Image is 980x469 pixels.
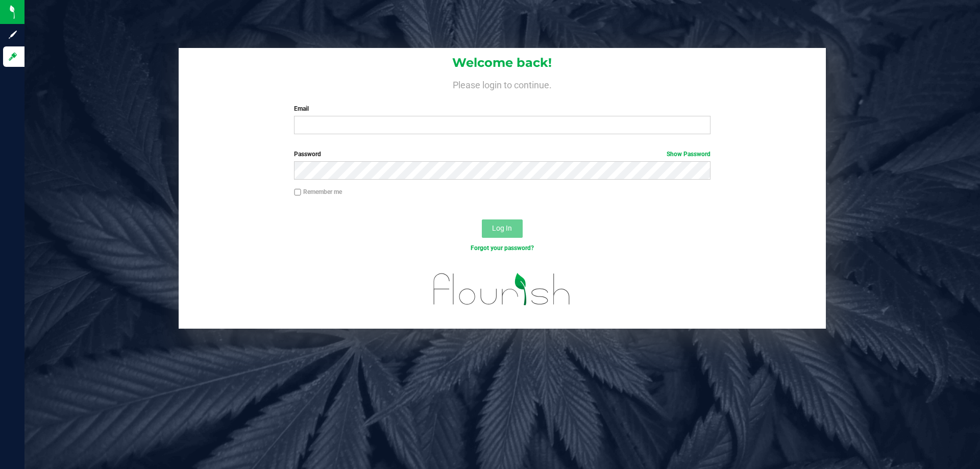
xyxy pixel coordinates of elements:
[8,52,18,62] inline-svg: Log in
[179,78,826,90] h4: Please login to continue.
[294,151,321,158] span: Password
[667,151,710,158] a: Show Password
[294,189,301,196] input: Remember me
[8,30,18,40] inline-svg: Sign up
[294,187,342,196] label: Remember me
[179,56,826,69] h1: Welcome back!
[421,263,583,315] img: flourish_logo.svg
[294,104,710,113] label: Email
[471,244,534,252] a: Forgot your password?
[492,224,512,232] span: Log In
[482,219,523,238] button: Log In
